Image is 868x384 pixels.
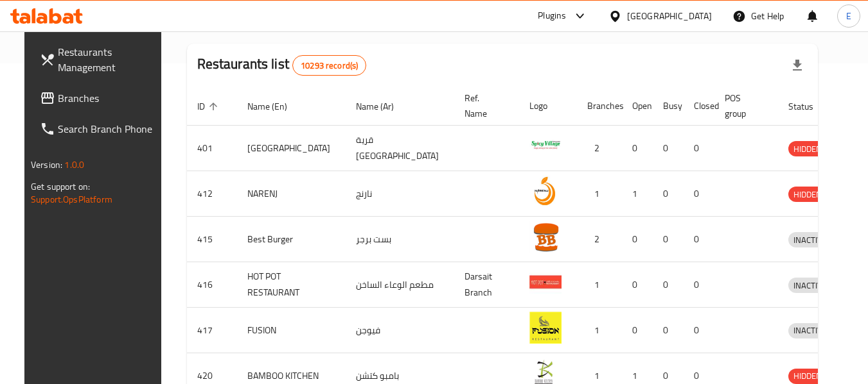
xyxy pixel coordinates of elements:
img: NARENJ [529,175,562,207]
div: Export file [782,50,813,81]
td: 1 [577,171,622,217]
td: 0 [653,171,684,217]
td: 2 [577,126,622,171]
span: Status [788,99,830,114]
span: Name (Ar) [356,99,411,114]
span: HIDDEN [788,369,827,383]
th: Branches [577,87,622,126]
span: 1.0.0 [64,156,84,173]
th: Logo [519,87,577,126]
span: HIDDEN [788,142,827,156]
td: NARENJ [237,171,346,217]
td: 0 [622,308,653,353]
span: INACTIVE [788,233,832,247]
td: 2 [577,217,622,262]
div: HIDDEN [788,141,827,156]
div: INACTIVE [788,278,832,293]
td: 0 [653,308,684,353]
td: 416 [187,262,237,308]
div: [GEOGRAPHIC_DATA] [627,9,712,23]
img: Best Burger [529,221,562,253]
td: قرية [GEOGRAPHIC_DATA] [346,126,454,171]
td: 1 [577,262,622,308]
span: INACTIVE [788,323,832,338]
span: Ref. Name [465,90,504,121]
td: 0 [622,126,653,171]
img: FUSION [529,312,562,344]
td: Darsait Branch [454,262,519,308]
span: Search Branch Phone [58,121,159,137]
td: 0 [622,217,653,262]
span: E [846,9,851,23]
td: 0 [684,217,714,262]
td: 401 [187,126,237,171]
td: 0 [684,308,714,353]
span: POS group [725,90,763,121]
img: HOT POT RESTAURANT [529,266,562,298]
td: 0 [684,171,714,217]
td: 1 [622,171,653,217]
td: فيوجن [346,308,454,353]
td: نارنج [346,171,454,217]
span: Name (En) [247,99,304,114]
span: Branches [58,90,159,106]
td: 412 [187,171,237,217]
th: Open [622,87,653,126]
div: HIDDEN [788,369,827,384]
div: HIDDEN [788,187,827,202]
td: 417 [187,308,237,353]
th: Closed [684,87,714,126]
div: Total records count [292,55,366,76]
a: Search Branch Phone [30,113,170,144]
td: FUSION [237,308,346,353]
a: Support.OpsPlatform [31,191,112,208]
th: Busy [653,87,684,126]
span: 10293 record(s) [293,60,366,72]
a: Restaurants Management [30,37,170,83]
td: HOT POT RESTAURANT [237,262,346,308]
td: 415 [187,217,237,262]
span: Restaurants Management [58,44,159,75]
td: 0 [653,262,684,308]
img: Spicy Village [529,129,562,162]
span: INACTIVE [788,278,832,293]
div: Plugins [538,8,566,24]
td: [GEOGRAPHIC_DATA] [237,126,346,171]
td: 0 [684,126,714,171]
a: Branches [30,83,170,113]
h2: Restaurants list [197,54,367,76]
span: Version: [31,156,62,173]
td: 0 [653,217,684,262]
div: INACTIVE [788,323,832,338]
td: Best Burger [237,217,346,262]
div: INACTIVE [788,232,832,247]
td: 1 [577,308,622,353]
td: 0 [653,126,684,171]
td: بست برجر [346,217,454,262]
td: 0 [684,262,714,308]
td: 0 [622,262,653,308]
td: مطعم الوعاء الساخن [346,262,454,308]
span: HIDDEN [788,187,827,202]
span: ID [197,99,222,114]
span: Get support on: [31,178,90,195]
